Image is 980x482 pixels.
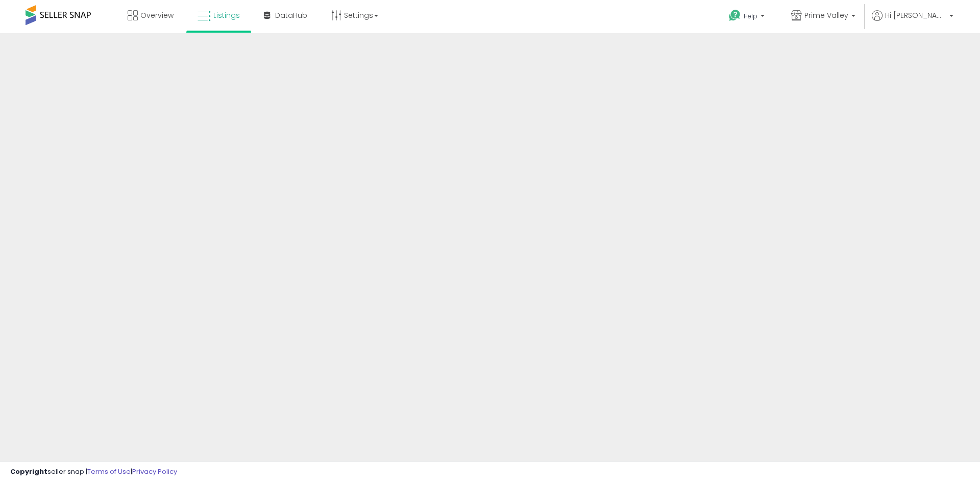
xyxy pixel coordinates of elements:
[721,2,775,33] a: Help
[213,10,240,20] span: Listings
[744,12,757,20] span: Help
[804,10,848,20] span: Prime Valley
[728,9,741,22] i: Get Help
[275,10,307,20] span: DataHub
[140,10,174,20] span: Overview
[885,10,946,20] span: Hi [PERSON_NAME]
[872,10,953,33] a: Hi [PERSON_NAME]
